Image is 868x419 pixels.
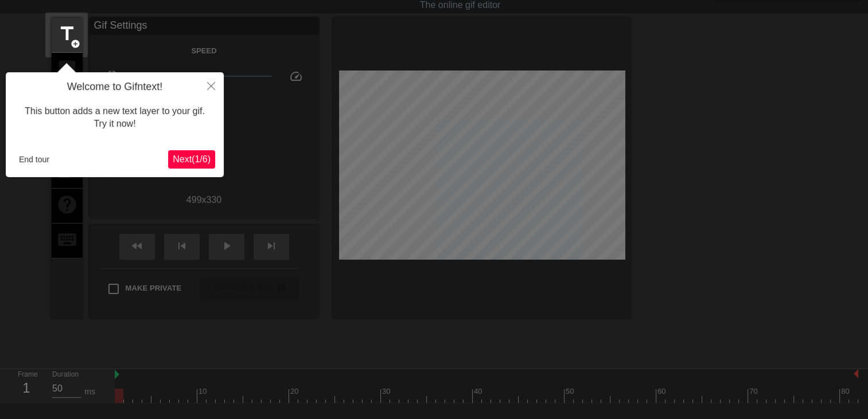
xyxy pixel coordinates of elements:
[168,150,215,169] button: Next
[198,72,224,99] button: Close
[14,81,215,93] h4: Welcome to Gifntext!
[14,151,54,168] button: End tour
[14,93,215,142] div: This button adds a new text layer to your gif. Try it now!
[173,154,211,164] span: Next ( 1 / 6 )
